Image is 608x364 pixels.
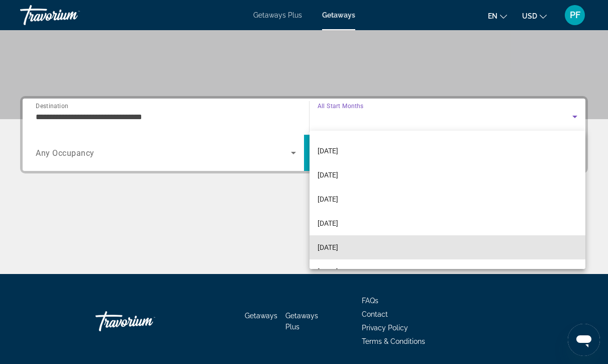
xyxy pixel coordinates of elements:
span: [DATE] [318,241,338,253]
span: [DATE] [318,145,338,157]
span: [DATE] [318,193,338,205]
span: [DATE] [318,169,338,181]
span: [DATE] [318,265,338,278]
span: [DATE] [318,217,338,229]
iframe: Button to launch messaging window [568,324,600,356]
